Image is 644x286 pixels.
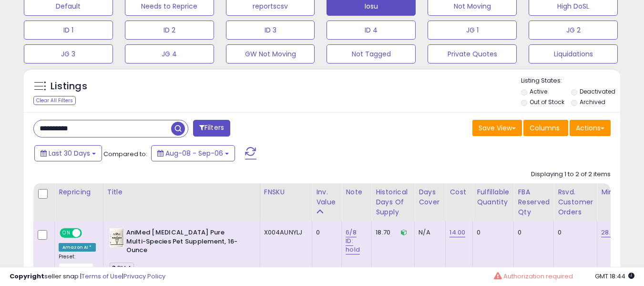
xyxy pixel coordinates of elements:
button: JG 2 [529,21,618,40]
button: Liquidations [529,44,618,64]
label: Out of Stock [530,98,564,106]
h5: Listings [51,80,87,93]
button: Columns [523,120,568,136]
div: seller snap | | [10,272,165,281]
button: JG 4 [125,44,214,64]
div: Fulfillable Quantity [477,187,510,207]
a: 14.00 [450,228,465,237]
button: Not Tagged [327,44,416,64]
img: 51ZfaptjaPL._SL40_.jpg [110,228,124,247]
a: Terms of Use [82,272,122,281]
div: Title [107,187,256,197]
div: 0 [518,228,546,237]
div: Amazon AI * [59,243,96,252]
div: 0 [477,228,506,237]
div: FBA Reserved Qty [518,187,550,217]
span: ON [61,229,72,237]
div: Note [346,187,368,197]
div: X004AUNYLJ [264,228,305,237]
button: Aug-08 - Sep-06 [151,145,235,161]
button: GW Not Moving [226,44,315,64]
label: Archived [580,98,605,106]
div: Days Cover [419,187,441,207]
button: ID 4 [327,21,416,40]
span: 2025-10-7 18:44 GMT [595,272,634,281]
div: N/A [419,228,438,237]
div: Preset: [59,254,96,275]
div: 18.70 [376,228,407,237]
button: ID 2 [125,21,214,40]
span: OFF [81,229,96,237]
button: Save View [472,120,522,136]
button: ID 1 [24,21,113,40]
span: Compared to: [103,149,147,159]
div: Clear All Filters [33,96,76,105]
label: Active [530,87,547,95]
a: Privacy Policy [123,272,165,281]
button: ID 3 [226,21,315,40]
a: 28.19 [601,228,616,237]
div: Cost [450,187,469,197]
div: Displaying 1 to 2 of 2 items [531,170,611,179]
span: Aug-08 - Sep-06 [165,148,223,158]
p: Listing States: [521,76,620,85]
strong: Copyright [10,272,44,281]
div: 0 [558,228,590,237]
button: JG 1 [428,21,517,40]
button: Last 30 Days [34,145,102,161]
b: AniMed [MEDICAL_DATA] Pure Multi-Species Pet Supplement, 16-Ounce [126,228,242,257]
span: Columns [530,123,560,133]
a: 6/8 ID: hold [346,228,360,254]
div: Repricing [59,187,99,197]
button: JG 3 [24,44,113,64]
div: FNSKU [264,187,308,197]
span: Last 30 Days [49,148,90,158]
button: Private Quotes [428,44,517,64]
div: Rsvd. Customer Orders [558,187,593,217]
div: Inv. value [316,187,337,207]
div: Historical Days Of Supply [376,187,410,217]
div: 0 [316,228,334,237]
button: Filters [193,120,230,137]
button: Actions [570,120,611,136]
label: Deactivated [580,87,615,95]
